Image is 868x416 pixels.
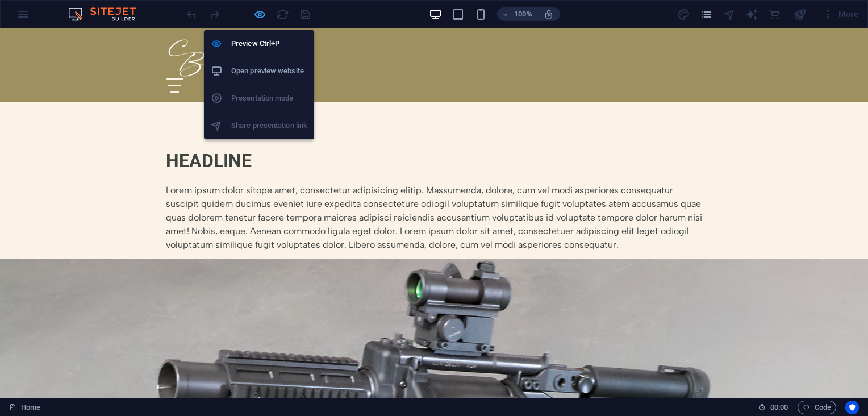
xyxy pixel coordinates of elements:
button: pages [700,7,713,21]
span: Code [803,401,831,414]
span: : [778,403,780,411]
button: Usercentrics [845,401,859,414]
span: 00 00 [770,401,788,414]
button: Code [798,401,836,414]
a: Click to cancel selection. Double-click to open Pages [9,401,40,414]
button: Menu [168,56,181,58]
img: weapons.christobotes.co.za [166,9,220,50]
h2: Headline [166,119,702,146]
p: Lorem ipsum dolor sitope amet, consectetur adipisicing elitip. Massumenda, dolore, cum vel modi a... [166,155,702,223]
h6: 100% [514,7,532,21]
h6: Preview Ctrl+P [231,37,307,51]
img: Editor Logo [65,7,151,21]
h6: Session time [758,401,788,414]
button: 100% [497,7,537,21]
h6: Open preview website [231,64,307,78]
